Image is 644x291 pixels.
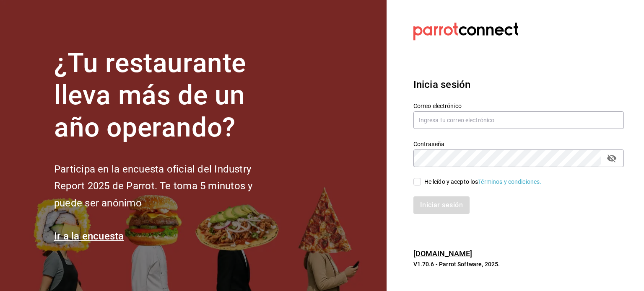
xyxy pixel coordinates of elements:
[413,141,624,147] label: Contraseña
[54,47,280,144] h1: ¿Tu restaurante lleva más de un año operando?
[605,151,619,165] button: passwordField
[413,111,624,129] input: Ingresa tu correo electrónico
[424,178,542,186] div: He leído y acepto los
[413,103,624,109] label: Correo electrónico
[54,161,280,212] h2: Participa en la encuesta oficial del Industry Report 2025 de Parrot. Te toma 5 minutos y puede se...
[478,178,541,185] a: Términos y condiciones.
[413,249,473,258] a: [DOMAIN_NAME]
[413,260,624,268] p: V1.70.6 - Parrot Software, 2025.
[54,230,124,242] a: Ir a la encuesta
[413,77,624,92] h3: Inicia sesión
